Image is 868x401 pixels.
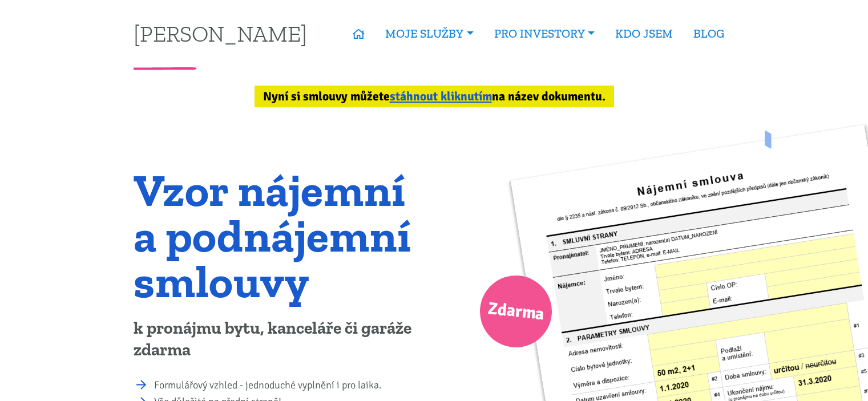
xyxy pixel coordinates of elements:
a: [PERSON_NAME] [134,22,307,44]
a: KDO JSEM [605,21,683,47]
a: MOJE SLUŽBY [375,21,483,47]
li: Formulářový vzhled - jednoduché vyplnění i pro laika. [154,378,426,394]
div: Nyní si smlouvy můžete na název dokumentu. [255,86,614,107]
p: k pronájmu bytu, kanceláře či garáže zdarma [134,318,426,361]
a: stáhnout kliknutím [390,89,492,104]
a: BLOG [683,21,734,47]
a: PRO INVESTORY [484,21,605,47]
span: Zdarma [486,294,546,330]
h1: Vzor nájemní a podnájemní smlouvy [134,167,426,304]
